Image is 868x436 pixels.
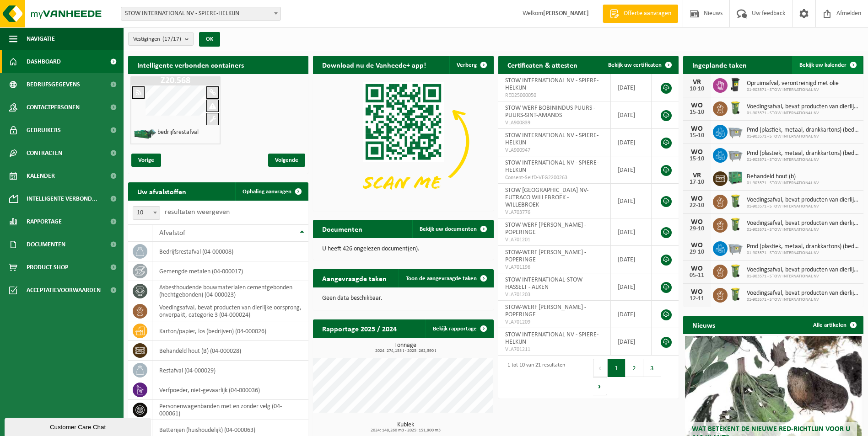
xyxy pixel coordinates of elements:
td: bedrijfsrestafval (04-000008) [152,242,308,261]
div: 05-11 [688,272,706,279]
span: 01-903571 - STOW INTERNATIONAL NV [747,227,859,233]
button: 2 [625,359,643,377]
iframe: chat widget [5,416,153,436]
div: 15-10 [688,109,706,116]
span: Pmd (plastiek, metaal, drankkartons) (bedrijven) [747,150,859,157]
span: STOW INTERNATIONAL NV - SPIERE-HELKIJN [505,160,598,174]
span: VLA900839 [505,119,604,127]
span: 01-903571 - STOW INTERNATIONAL NV [747,111,859,116]
button: 3 [643,359,661,377]
td: personenwagenbanden met en zonder velg (04-000061) [152,400,308,420]
h2: Download nu de Vanheede+ app! [313,56,435,74]
a: Offerte aanvragen [603,5,678,23]
span: RED25000050 [505,92,604,99]
span: Offerte aanvragen [621,9,674,18]
button: Vestigingen(17/17) [128,32,194,46]
span: 2024: 148,260 m3 - 2025: 151,900 m3 [318,428,493,433]
span: VLA900947 [505,147,604,154]
span: Voedingsafval, bevat producten van dierlijke oorsprong, onverpakt, categorie 3 [747,266,859,274]
span: STOW WERF BOBININDUS PUURS - PUURS-SINT-AMANDS [505,105,595,119]
div: 15-10 [688,133,706,139]
h2: Documenten [313,220,372,238]
a: Bekijk uw kalender [792,56,863,74]
td: restafval (04-000029) [152,361,308,380]
span: Vorige [131,154,161,167]
img: WB-0240-HPE-BK-01 [728,77,743,92]
span: 01-903571 - STOW INTERNATIONAL NV [747,204,859,209]
div: 10-10 [688,86,706,92]
span: Dashboard [27,50,61,73]
span: VLA701196 [505,264,604,271]
span: 01-903571 - STOW INTERNATIONAL NV [747,274,859,279]
h2: Nieuws [683,316,724,334]
td: [DATE] [611,218,652,246]
td: [DATE] [611,273,652,301]
span: Contracten [27,142,62,165]
img: WB-0140-HPE-GN-50 [728,263,743,279]
h1: Z20.568 [133,76,218,85]
span: Acceptatievoorwaarden [27,279,101,302]
img: WB-0140-HPE-GN-50 [728,100,743,116]
span: Pmd (plastiek, metaal, drankkartons) (bedrijven) [747,243,859,250]
span: VLA703776 [505,209,604,216]
a: Ophaling aanvragen [235,182,307,201]
span: 01-903571 - STOW INTERNATIONAL NV [747,87,839,93]
h2: Ingeplande taken [683,56,756,74]
span: Voedingsafval, bevat producten van dierlijke oorsprong, onverpakt, categorie 3 [747,220,859,227]
span: Volgende [268,154,305,167]
span: STOW INTERNATIONAL NV - SPIERE-HELKIJN [505,132,598,146]
span: Bekijk uw kalender [799,62,846,68]
td: verfpoeder, niet-gevaarlijk (04-000036) [152,380,308,400]
strong: [PERSON_NAME] [543,10,589,17]
span: Gebruikers [27,119,61,142]
button: Next [593,377,607,395]
span: Ophaling aanvragen [243,189,291,195]
div: WO [688,242,706,249]
span: STOW-WERF [PERSON_NAME] - POPERINGE [505,249,586,263]
td: [DATE] [611,129,652,156]
h2: Certificaten & attesten [498,56,587,74]
span: 10 [133,207,160,219]
img: WB-0140-HPE-GN-50 [728,287,743,302]
div: 17-10 [688,179,706,186]
a: Bekijk rapportage [426,319,493,338]
span: Opruimafval, verontreinigd met olie [747,80,839,87]
span: 10 [133,206,160,220]
span: STOW INTERNATIONAL NV - SPIERE-HELKIJN [505,77,598,91]
h2: Uw afvalstoffen [128,182,195,200]
td: [DATE] [611,246,652,273]
span: VLA701201 [505,236,604,244]
span: Voedingsafval, bevat producten van dierlijke oorsprong, onverpakt, categorie 3 [747,103,859,111]
span: Navigatie [27,27,55,50]
button: 1 [608,359,625,377]
div: WO [688,265,706,272]
img: WB-2500-GAL-GY-01 [728,123,743,139]
span: STOW INTERNATIONAL NV - SPIERE-HELKIJN [505,331,598,346]
span: Bedrijfsgegevens [27,73,80,96]
img: WB-2500-GAL-GY-01 [728,240,743,255]
td: [DATE] [611,101,652,129]
span: Vestigingen [133,32,181,46]
img: WB-2500-GAL-GY-01 [728,147,743,162]
span: STOW-WERF [PERSON_NAME] - POPERINGE [505,304,586,318]
h2: Intelligente verbonden containers [128,56,308,74]
div: WO [688,149,706,156]
td: [DATE] [611,156,652,184]
a: Alle artikelen [806,316,863,334]
p: Geen data beschikbaar. [322,295,484,302]
td: [DATE] [611,301,652,328]
span: Kalender [27,165,55,187]
div: WO [688,195,706,202]
span: Consent-SelfD-VEG2200263 [505,174,604,181]
span: VLA701211 [505,346,604,353]
span: VLA701203 [505,291,604,298]
div: WO [688,218,706,226]
td: [DATE] [611,184,652,218]
span: Bekijk uw certificaten [608,62,662,68]
p: U heeft 426 ongelezen document(en). [322,246,484,252]
span: 01-903571 - STOW INTERNATIONAL NV [747,181,819,186]
span: STOW INTERNATIONAL-STOW HASSELT - ALKEN [505,276,582,291]
img: WB-0140-HPE-GN-50 [728,217,743,232]
td: voedingsafval, bevat producten van dierlijke oorsprong, onverpakt, categorie 3 (04-000024) [152,301,308,321]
